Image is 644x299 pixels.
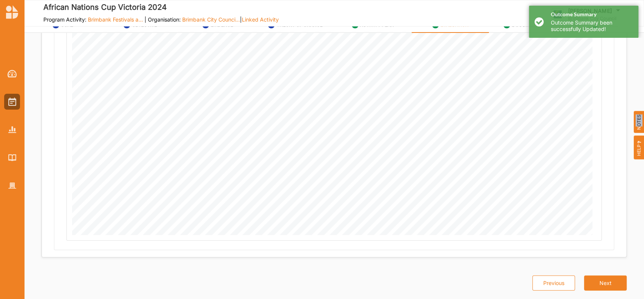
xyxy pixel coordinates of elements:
[8,70,17,77] img: Dashboard
[6,5,18,19] img: logo
[4,94,20,110] a: Activities
[551,20,633,33] div: Outcome Summary been successfully Updated!
[43,1,279,14] label: African Nations Cup Victoria 2024
[4,178,20,194] a: Organisation
[4,66,20,82] a: Dashboard
[4,122,20,138] a: Reports
[8,183,16,189] img: Organisation
[584,276,627,291] button: Next
[8,126,16,133] img: Reports
[4,150,20,166] a: Library
[88,16,143,23] span: Brimbank Festivals a...
[8,154,16,161] img: Library
[532,276,575,291] button: Previous
[551,11,633,18] h4: Outcome Summary
[8,98,16,106] img: Activities
[182,16,240,23] span: Brimbank City Counci...
[242,16,279,23] span: Linked Activity
[43,16,279,23] label: Program Activity: | Organisation: |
